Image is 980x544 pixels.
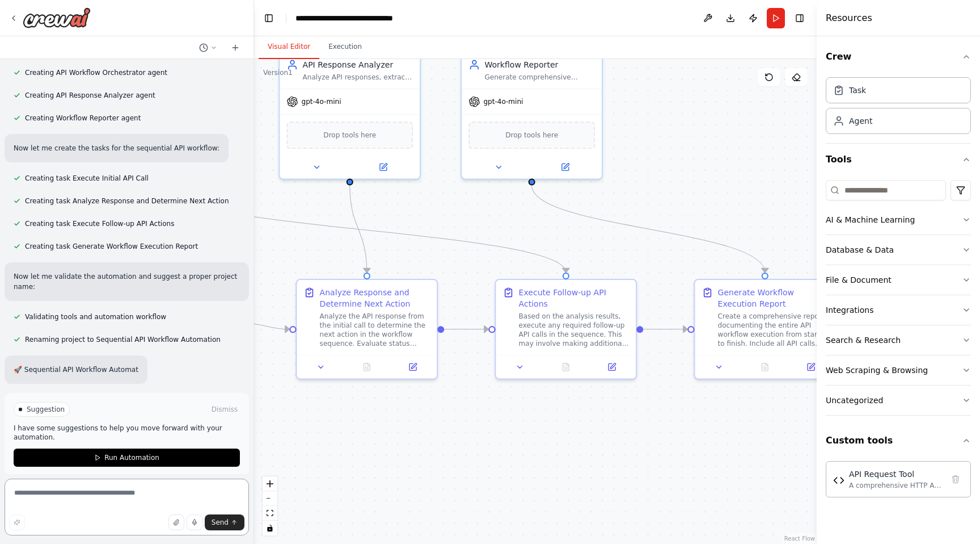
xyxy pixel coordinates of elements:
div: Analyze Response and Determine Next ActionAnalyze the API response from the initial call to deter... [296,279,438,379]
span: Creating API Workflow Orchestrator agent [25,68,167,77]
div: Integrations [826,304,873,316]
div: Crew [826,73,971,143]
div: Task [849,85,866,96]
button: Send [205,514,244,530]
button: Hide left sidebar [261,10,277,26]
div: Analyze the API response from the initial call to determine the next action in the workflow seque... [320,312,430,348]
div: Generate Workflow Execution ReportCreate a comprehensive report documenting the entire API workfl... [694,279,836,379]
button: Execution [319,35,371,59]
span: Creating API Response Analyzer agent [25,91,155,100]
button: Open in side panel [393,360,432,374]
div: Version 1 [263,68,293,77]
button: No output available [741,360,789,374]
div: Search & Research [826,334,901,346]
button: Integrations [826,295,971,325]
button: Improve this prompt [9,514,25,530]
div: Web Scraping & Browsing [826,365,928,376]
h2: 🚀 Sequential API Workflow Automat [14,365,138,375]
div: Create a comprehensive report documenting the entire API workflow execution from start to finish.... [718,312,829,348]
div: Execute Follow-up API Actions [519,287,630,309]
div: API Response AnalyzerAnalyze API responses, extract key information, and determine appropriate ne... [278,51,421,180]
div: Execute Follow-up API ActionsBased on the analysis results, execute any required follow-up API ca... [495,279,637,379]
span: gpt-4o-mini [483,97,523,106]
nav: breadcrumb [295,12,423,24]
span: Creating Workflow Reporter agent [25,114,141,123]
div: Generate comprehensive reports on the entire API workflow execution, documenting all steps, respo... [484,73,595,82]
button: Run Automation [14,449,240,467]
button: File & Document [826,265,971,295]
g: Edge from 77df8e63-d33c-4847-bd1d-1e910dcf64ab to 475fa453-74c4-45e6-b28b-dbf5a3e592b2 [444,324,488,335]
img: Logo [23,7,91,28]
div: Workflow ReporterGenerate comprehensive reports on the entire API workflow execution, documenting... [461,51,603,180]
button: Delete tool [948,471,964,487]
div: AI & Machine Learning [826,214,915,225]
p: I have some suggestions to help you move forward with your automation. [14,424,240,442]
button: Click to speak your automation idea [187,514,202,530]
span: Validating tools and automation workflow [25,312,166,321]
button: No output available [343,360,391,374]
div: A comprehensive HTTP API request tool that supports different methods, headers, data, and paramet... [849,481,943,490]
div: API Request Tool [849,468,943,480]
button: Dismiss [209,404,240,415]
button: Open in side panel [791,360,830,374]
button: zoom out [263,491,277,506]
g: Edge from 3b19e180-f786-4843-8436-3cad36c121d6 to 77df8e63-d33c-4847-bd1d-1e910dcf64ab [245,318,289,335]
button: Database & Data [826,235,971,265]
span: Creating task Analyze Response and Determine Next Action [25,196,229,206]
div: API Response Analyzer [303,59,413,70]
button: fit view [263,506,277,521]
g: Edge from acb5aa2e-d7b9-4ae1-aaaa-6a1dfac551d2 to 5d8bc139-1f52-43f7-aa2d-19a1d01c7331 [526,186,771,273]
button: Uncategorized [826,386,971,415]
g: Edge from 475fa453-74c4-45e6-b28b-dbf5a3e592b2 to 5d8bc139-1f52-43f7-aa2d-19a1d01c7331 [643,324,687,335]
p: Now let me create the tasks for the sequential API workflow: [14,143,219,153]
button: AI & Machine Learning [826,205,971,235]
span: Renaming project to Sequential API Workflow Automation [25,335,221,344]
span: Run Automation [104,453,159,462]
button: Visual Editor [259,35,319,59]
span: Suggestion [27,405,65,414]
div: Agent [849,115,872,127]
g: Edge from 1274da1f-85ad-4d60-b93b-2d12f941a3d5 to 77df8e63-d33c-4847-bd1d-1e910dcf64ab [344,186,373,273]
button: Start a new chat [226,41,244,55]
div: Tools [826,175,971,425]
div: Uncategorized [826,395,883,406]
button: Hide right sidebar [792,10,808,26]
button: Open in side panel [533,160,597,174]
span: Creating task Generate Workflow Execution Report [25,242,198,251]
div: React Flow controls [263,476,277,535]
h4: Resources [826,11,872,25]
button: Open in side panel [351,160,415,174]
button: Web Scraping & Browsing [826,355,971,385]
button: Custom tools [826,425,971,457]
div: Generate Workflow Execution Report [718,287,829,309]
div: Database & Data [826,244,894,256]
button: Tools [826,144,971,175]
button: Switch to previous chat [195,41,222,55]
button: No output available [542,360,590,374]
span: Drop tools here [323,129,376,141]
p: Now let me validate the automation and suggest a proper project name: [14,271,240,292]
button: Upload files [168,514,184,530]
button: Search & Research [826,325,971,355]
div: Analyze Response and Determine Next Action [320,287,430,309]
g: Edge from 33c74fa8-7f76-4a1e-9c44-866ceaae6cba to 475fa453-74c4-45e6-b28b-dbf5a3e592b2 [162,188,572,273]
div: Analyze API responses, extract key information, and determine appropriate next steps based on res... [303,73,413,82]
button: toggle interactivity [263,521,277,535]
div: Workflow Reporter [484,59,595,70]
button: Open in side panel [592,360,631,374]
span: Send [212,518,229,527]
span: Creating task Execute Initial API Call [25,174,149,183]
button: Crew [826,41,971,73]
img: API Request Tool [833,475,844,486]
span: Creating task Execute Follow-up API Actions [25,219,174,228]
div: Based on the analysis results, execute any required follow-up API calls in the sequence. This may... [519,312,630,348]
span: Drop tools here [505,129,558,141]
div: File & Document [826,274,892,286]
a: React Flow attribution [784,535,815,542]
span: gpt-4o-mini [302,97,341,106]
button: zoom in [263,476,277,491]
